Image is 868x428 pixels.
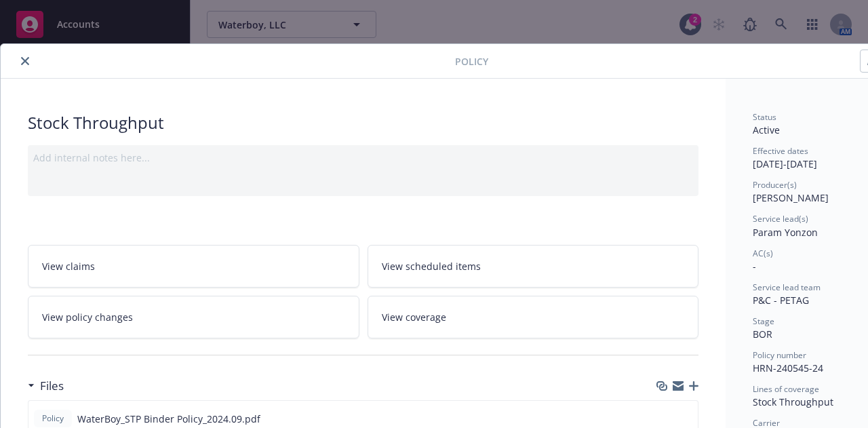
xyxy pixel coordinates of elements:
span: P&C - PETAG [753,294,809,307]
span: View policy changes [42,310,133,324]
span: Policy [455,54,488,69]
a: View coverage [368,296,699,338]
span: Service lead(s) [753,213,808,225]
span: - [753,260,756,273]
a: View policy changes [28,296,359,338]
span: View scheduled items [382,259,481,273]
span: View claims [42,259,95,273]
span: Policy [39,412,66,425]
div: Add internal notes here... [33,151,693,165]
span: Producer(s) [753,179,797,191]
button: preview file [680,412,692,426]
a: View scheduled items [368,245,699,288]
span: HRN-240545-24 [753,362,823,374]
span: Active [753,123,780,136]
span: WaterBoy_STP Binder Policy_2024.09.pdf [77,412,260,426]
span: AC(s) [753,248,773,259]
a: View claims [28,245,359,288]
span: Effective dates [753,145,808,157]
span: Lines of coverage [753,383,819,395]
span: Param Yonzon [753,226,818,239]
span: [PERSON_NAME] [753,191,829,204]
span: View coverage [382,310,446,324]
button: close [17,53,33,69]
div: Stock Throughput [28,111,698,134]
h3: Files [40,377,64,395]
div: Files [28,377,64,395]
button: download file [658,412,669,426]
span: Service lead team [753,281,821,293]
span: Stage [753,315,774,327]
span: Status [753,111,776,123]
span: Policy number [753,349,806,361]
span: BOR [753,328,772,341]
